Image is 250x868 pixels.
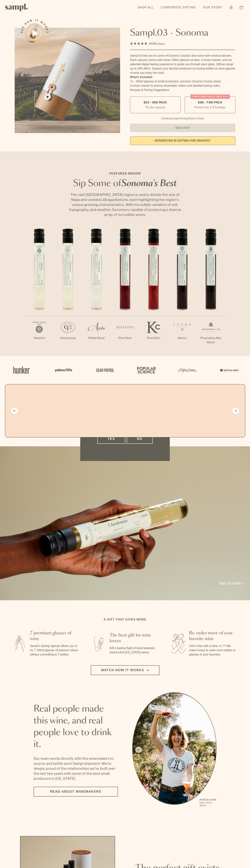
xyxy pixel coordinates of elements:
p: Albarino [25,336,54,340]
a: Add to cart [219,581,245,586]
a: Our Story [201,4,224,11]
small: Try the Capsule [145,105,165,109]
img: Sampl.03 - Sonoma [15,28,120,133]
p: White Blend [82,336,111,340]
li: 5 / 7 [139,229,168,352]
div: Christmas SALE! Save 20% [190,94,230,99]
a: interested in gifting for groups? [130,136,236,145]
p: [PERSON_NAME] Sutro, Sutro Wines [199,798,217,807]
button: No [127,434,153,444]
p: Pinot Noir [139,336,168,340]
p: Chardonnay [54,336,82,340]
a: Shop All [136,4,155,11]
small: Perfect For 2-4 Tastings [195,105,225,109]
ul: carousel [132,692,217,807]
li: 6 / 7 [168,229,197,352]
span: $55 - One Pack [143,101,167,104]
p: Proprietary Red Blend [197,336,225,345]
span: $88 - Two Pack [198,101,222,104]
p: Pinot Noir [111,336,139,340]
button: Yes [97,434,125,444]
button: Sold Out [130,124,236,132]
li: 7 / 7 [197,229,225,356]
p: Merlot [168,336,197,340]
button: See how it works [25,23,45,43]
li: 2 / 7 [54,229,82,352]
li: 1 / 7 [25,229,54,352]
button: Next slide [232,408,239,414]
div: 140Reviews [130,41,165,46]
button: Previous slide [11,408,18,414]
li: 3 / 7 [82,229,111,352]
div: slide 1 [132,692,217,807]
img: Sampl logo [5,4,28,11]
a: Corporate Gifting [159,4,198,11]
li: 4 / 7 [111,229,139,352]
